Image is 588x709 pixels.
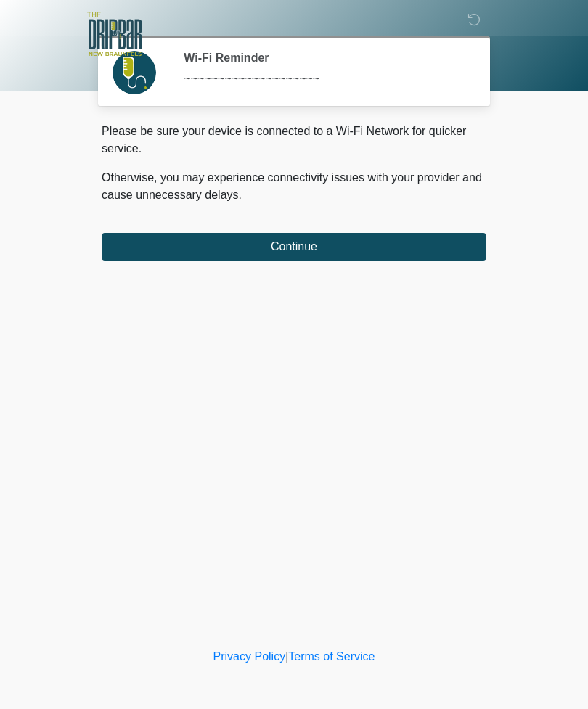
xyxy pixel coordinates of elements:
[102,233,486,261] button: Continue
[102,169,486,204] p: Otherwise, you may experience connectivity issues with your provider and cause unnecessary delays
[87,11,142,58] img: The DRIPBaR - New Braunfels Logo
[288,650,375,663] a: Terms of Service
[285,650,288,663] a: |
[102,123,486,157] p: Please be sure your device is connected to a Wi-Fi Network for quicker service.
[239,189,242,201] span: .
[113,51,156,94] img: Agent Avatar
[184,70,465,88] div: ~~~~~~~~~~~~~~~~~~~~
[213,650,286,663] a: Privacy Policy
